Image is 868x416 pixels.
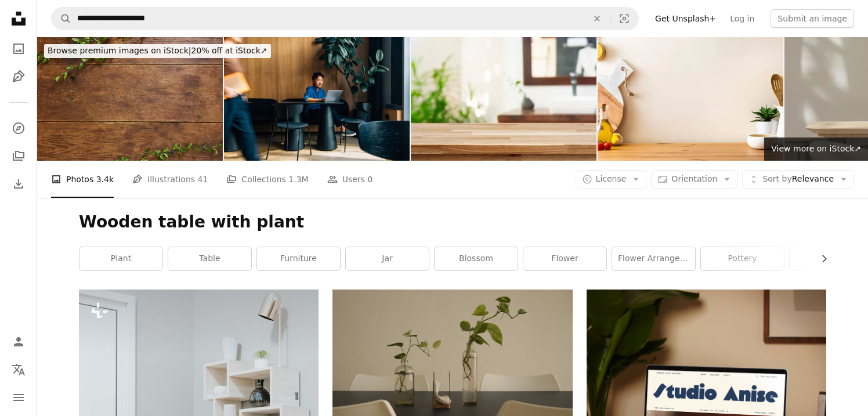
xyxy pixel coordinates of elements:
button: Menu [7,386,30,409]
a: View more on iStock↗ [764,138,868,161]
h1: Wooden table with plant [79,212,826,233]
a: Plants in vases decorate a table setting. [332,352,572,362]
button: License [576,170,647,189]
button: Clear [584,8,610,30]
a: Browse premium images on iStock|20% off at iStock↗ [37,37,278,65]
form: Find visuals sitewide [51,7,639,30]
a: Get Unsplash+ [648,9,723,28]
a: Users 0 [327,161,373,198]
span: Sort by [762,174,791,183]
a: Explore [7,117,30,140]
a: pottery [701,247,784,270]
img: Kitchen table top with utensils and copy space on the wall [598,37,783,161]
a: furniture [257,247,340,270]
a: blossom [435,247,518,270]
span: 0 [367,173,372,186]
span: View more on iStock ↗ [771,144,861,153]
span: Orientation [671,174,717,183]
button: scroll list to the right [813,247,826,270]
span: 20% off at iStock ↗ [48,46,267,55]
img: Man Working on Laptop in Modern Cafe with Wooden Interior [224,37,410,161]
img: Wooden counter table top on blurred tropical resort bath room background [411,37,596,161]
button: Visual search [610,8,638,30]
a: table [168,247,251,270]
a: jar [346,247,429,270]
a: plant [79,247,162,270]
span: Browse premium images on iStock | [48,46,191,55]
a: Download History [7,172,30,196]
a: Collections [7,144,30,168]
a: Log in / Sign up [7,330,30,353]
a: Photos [7,37,30,60]
a: Log in [723,9,761,28]
a: Illustrations [7,65,30,88]
span: 1.3M [288,173,308,186]
a: Collections 1.3M [226,161,308,198]
button: Submit an image [771,9,854,28]
button: Sort byRelevance [742,170,854,189]
a: Illustrations 41 [132,161,208,198]
span: License [596,174,627,183]
button: Orientation [651,170,737,189]
a: flower arrangement [612,247,695,270]
a: flower [523,247,606,270]
button: Language [7,358,30,381]
img: Tree branch on rustic wood background [37,37,223,161]
button: Search Unsplash [52,8,71,30]
span: Relevance [762,173,834,185]
span: 41 [198,173,208,186]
